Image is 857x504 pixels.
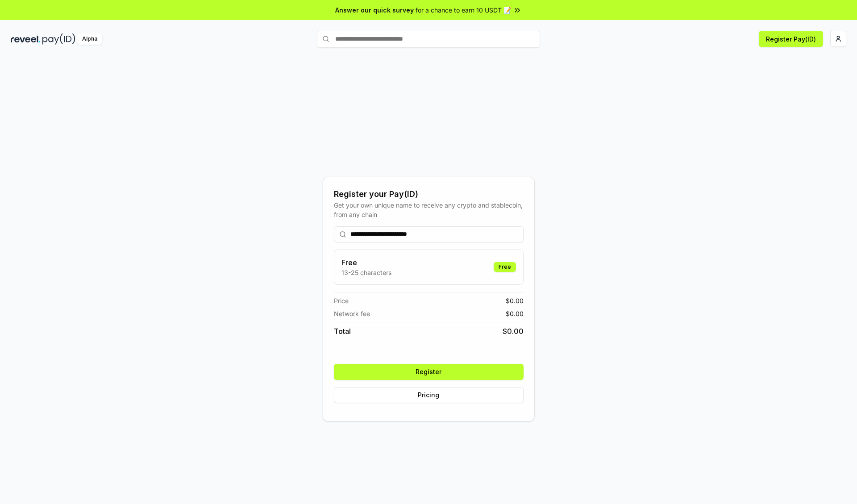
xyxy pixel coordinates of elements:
[341,257,391,268] h3: Free
[416,5,511,15] span: for a chance to earn 10 USDT 📝
[341,268,391,277] p: 13-25 characters
[42,33,75,45] img: pay_id
[503,326,524,337] span: $ 0.00
[334,309,370,318] span: Network fee
[334,387,524,403] button: Pricing
[334,296,349,305] span: Price
[334,326,351,337] span: Total
[334,200,524,219] div: Get your own unique name to receive any crypto and stablecoin, from any chain
[11,33,41,45] img: reveel_dark
[334,188,524,200] div: Register your Pay(ID)
[494,262,516,272] div: Free
[506,296,524,305] span: $ 0.00
[506,309,524,318] span: $ 0.00
[334,364,524,380] button: Register
[77,33,102,45] div: Alpha
[335,5,414,15] span: Answer our quick survey
[759,31,823,47] button: Register Pay(ID)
